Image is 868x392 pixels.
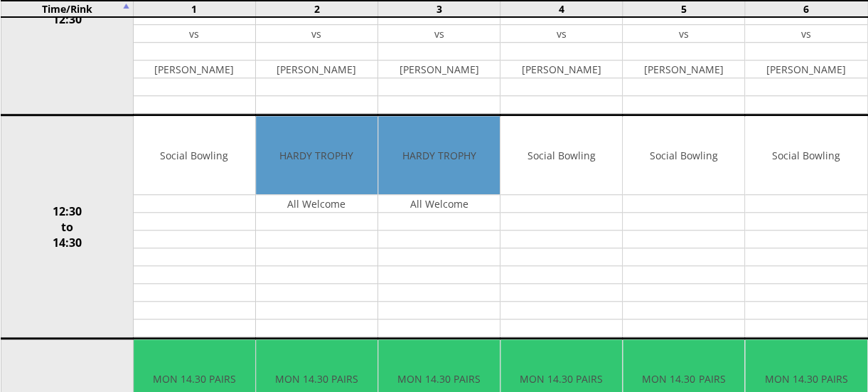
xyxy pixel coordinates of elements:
td: Social Bowling [134,116,255,195]
td: [PERSON_NAME] [500,60,622,78]
td: 5 [623,1,745,17]
td: vs [134,25,255,43]
td: 3 [378,1,500,17]
td: 12:30 to 14:30 [1,115,133,339]
td: 6 [745,1,867,17]
td: [PERSON_NAME] [378,60,500,78]
td: [PERSON_NAME] [134,60,255,78]
td: [PERSON_NAME] [256,60,377,78]
td: [PERSON_NAME] [623,60,744,78]
td: [PERSON_NAME] [745,60,867,78]
td: HARDY TROPHY [378,116,500,195]
td: 4 [500,1,623,17]
td: Time/Rink [1,1,133,17]
td: vs [378,25,500,43]
td: 1 [133,1,255,17]
td: Social Bowling [745,116,867,195]
td: HARDY TROPHY [256,116,377,195]
td: All Welcome [378,195,500,213]
td: All Welcome [256,195,377,213]
td: vs [256,25,377,43]
td: vs [745,25,867,43]
td: 2 [255,1,377,17]
td: Social Bowling [500,116,622,195]
td: vs [623,25,744,43]
td: Social Bowling [623,116,744,195]
td: vs [500,25,622,43]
